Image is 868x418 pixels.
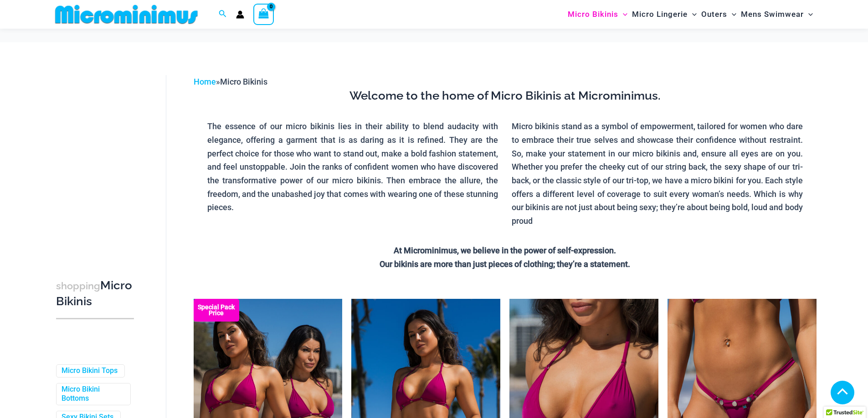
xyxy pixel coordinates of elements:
b: Special Pack Price [194,304,239,316]
span: Mens Swimwear [741,3,804,26]
img: MM SHOP LOGO FLAT [51,4,201,25]
span: Micro Bikinis [220,77,267,86]
a: Micro BikinisMenu ToggleMenu Toggle [565,3,630,26]
span: Outers [701,3,727,26]
h3: Welcome to the home of Micro Bikinis at Microminimus. [200,88,810,104]
a: Micro Bikini Tops [62,366,118,376]
span: Menu Toggle [618,3,627,26]
a: Search icon link [219,9,227,20]
a: Account icon link [236,10,244,19]
span: shopping [56,280,100,292]
strong: At Microminimus, we believe in the power of self-expression. [394,246,616,255]
a: Mens SwimwearMenu ToggleMenu Toggle [739,3,815,26]
span: Micro Lingerie [632,3,688,26]
span: Menu Toggle [727,3,736,26]
a: Home [194,77,216,86]
span: » [194,77,267,86]
span: Menu Toggle [688,3,697,26]
a: Micro LingerieMenu ToggleMenu Toggle [630,3,699,26]
a: View Shopping Cart, empty [253,4,274,25]
span: Micro Bikinis [568,3,618,26]
a: OutersMenu ToggleMenu Toggle [699,3,739,26]
strong: Our bikinis are more than just pieces of clothing; they’re a statement. [380,259,630,269]
h3: Micro Bikinis [56,278,134,309]
p: The essence of our micro bikinis lies in their ability to blend audacity with elegance, offering ... [207,120,498,214]
p: Micro bikinis stand as a symbol of empowerment, tailored for women who dare to embrace their true... [512,120,803,228]
span: Menu Toggle [804,3,813,26]
iframe: TrustedSite Certified [56,68,138,250]
a: Micro Bikini Bottoms [62,385,123,404]
nav: Site Navigation [564,1,817,27]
